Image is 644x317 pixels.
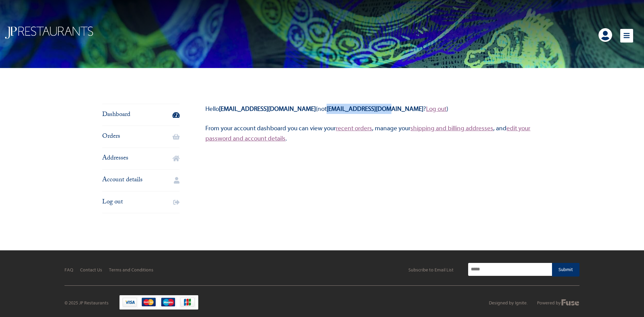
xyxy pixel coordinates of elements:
a: Powered by [537,300,579,306]
p: From your account dashboard you can view your , manage your , and . [205,123,542,144]
a: Log out [102,191,180,213]
a: FAQ [65,267,73,273]
strong: [EMAIL_ADDRESS][DOMAIN_NAME] [219,105,316,113]
a: Log out [426,105,446,113]
a: Contact Us [80,267,102,273]
a: Terms and Conditions [109,267,153,273]
nav: Account pages [102,104,180,221]
img: logo-final-from-website.png [5,27,93,39]
div: Subscribe to Email List [408,267,454,272]
a: Orders [102,126,180,147]
a: shipping and billing addresses [410,124,493,132]
a: Designed by Ignite. [489,300,528,306]
a: edit your password and account details [205,124,530,142]
a: Account details [102,170,180,191]
button: Submit [552,263,580,277]
strong: [EMAIL_ADDRESS][DOMAIN_NAME] [327,105,423,113]
a: Dashboard [102,104,180,126]
a: Addresses [102,148,180,169]
div: © 2025 JP Restaurants [65,300,109,306]
a: recent orders [336,124,372,132]
p: Hello (not ? ) [205,104,542,114]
